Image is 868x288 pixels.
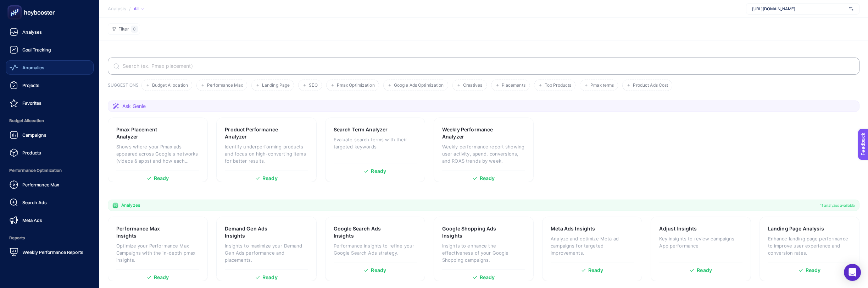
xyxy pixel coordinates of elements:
span: Favorites [22,100,41,106]
span: Feedback [4,2,27,8]
p: Identify underperforming products and focus on high-converting items for better results. [225,143,308,164]
span: Analysis [108,6,126,12]
a: Anomalies [6,60,94,75]
div: All [134,6,144,12]
a: Projects [6,78,94,92]
a: Performance Max [6,178,94,192]
a: Weekly Performance AnalyzerWeekly performance report showing user activity, spend, conversions, a... [434,118,534,182]
p: Enhance landing page performance to improve user experience and conversion rates. [768,235,851,256]
span: Reports [6,231,94,245]
span: Budget Allocation [152,83,188,88]
span: Landing Page [262,83,290,88]
a: Performance Max InsightsOptimize your Performance Max Campaigns with the in-depth pmax insights.R... [108,217,208,281]
h3: Demand Gen Ads Insights [225,225,285,239]
h3: Google Search Ads Insights [334,225,395,239]
h3: Meta Ads Insights [551,225,595,232]
span: 11 analyzes available [820,202,855,208]
p: Insights to maximize your Demand Gen Ads performance and placements. [225,242,308,263]
span: Top Products [545,83,571,88]
a: Adjust InsightsKey insights to review campaigns App performanceReady [651,217,751,281]
span: Ask Genie [122,103,146,110]
h3: Landing Page Analysis [768,225,824,232]
span: Ready [480,275,495,280]
span: Budget Allocation [6,114,94,128]
img: svg%3e [849,5,853,12]
input: Search [121,63,854,69]
span: / [129,6,131,11]
span: Ready [697,268,712,273]
span: Ready [371,268,386,273]
span: Weekly Performance Reports [22,249,83,255]
span: Performance Max [22,182,59,188]
span: Performance Max [207,83,243,88]
a: Product Performance AnalyzerIdentify underperforming products and focus on high-converting items ... [216,118,316,182]
span: Product Ads Cost [633,83,668,88]
h3: SUGGESTIONS [108,82,139,91]
span: Goal Tracking [22,47,51,53]
p: Evaluate search terms with their targeted keywords [334,136,417,150]
a: Meta Ads [6,213,94,227]
p: Performance insights to refine your Google Search Ads strategy. [334,242,417,256]
span: Google Ads Optimization [394,83,444,88]
a: Meta Ads InsightsAnalyze and optimize Meta ad campaigns for targeted improvements.Ready [542,217,642,281]
span: Analyzes [121,202,140,208]
span: Ready [154,176,169,181]
p: Insights to enhance the effectiveness of your Google Shopping campaigns. [442,242,525,263]
span: Ready [588,268,603,273]
span: Ready [371,169,386,174]
span: Ready [262,275,278,280]
a: Weekly Performance Reports [6,245,94,259]
a: Campaigns [6,128,94,142]
h3: Pmax Placement Analyzer [116,126,177,140]
a: Google Shopping Ads InsightsInsights to enhance the effectiveness of your Google Shopping campaig... [434,217,534,281]
div: Open Intercom Messenger [844,264,861,281]
h3: Search Term Analyzer [334,126,388,133]
span: Campaigns [22,132,46,138]
h3: Product Performance Analyzer [225,126,286,140]
p: Shows where your Pmax ads appeared across Google's networks (videos & apps) and how each placemen... [116,143,199,164]
a: Google Search Ads InsightsPerformance insights to refine your Google Search Ads strategy.Ready [325,217,425,281]
p: Optimize your Performance Max Campaigns with the in-depth pmax insights. [116,242,199,263]
span: Products [22,150,41,156]
a: Favorites [6,96,94,110]
span: Placements [502,83,525,88]
a: Analyses [6,25,94,39]
span: Ready [806,268,821,273]
span: Creatives [463,83,483,88]
p: Weekly performance report showing user activity, spend, conversions, and ROAS trends by week. [442,143,525,164]
p: Key insights to review campaigns App performance [659,235,742,249]
span: Anomalies [22,65,44,70]
a: Demand Gen Ads InsightsInsights to maximize your Demand Gen Ads performance and placements.Ready [216,217,316,281]
h3: Adjust Insights [659,225,697,232]
span: Ready [480,176,495,181]
span: Ready [154,275,169,280]
span: [URL][DOMAIN_NAME] [752,6,846,12]
span: Filter [118,27,129,32]
span: Meta Ads [22,217,42,223]
h3: Google Shopping Ads Insights [442,225,503,239]
a: Goal Tracking [6,43,94,57]
h3: Performance Max Insights [116,225,177,239]
button: Filter0 [108,23,140,35]
p: Analyze and optimize Meta ad campaigns for targeted improvements. [551,235,634,256]
h3: Weekly Performance Analyzer [442,126,503,140]
span: Projects [22,82,39,88]
span: Analyses [22,29,42,35]
span: SEO [309,83,317,88]
a: Search Term AnalyzerEvaluate search terms with their targeted keywordsReady [325,118,425,182]
span: Pmax Optimization [337,83,375,88]
span: Search Ads [22,200,47,205]
a: Landing Page AnalysisEnhance landing page performance to improve user experience and conversion r... [759,217,859,281]
a: Products [6,146,94,160]
a: Search Ads [6,195,94,210]
span: Ready [262,176,278,181]
span: 0 [133,26,136,32]
a: Pmax Placement AnalyzerShows where your Pmax ads appeared across Google's networks (videos & apps... [108,118,208,182]
span: Pmax terms [590,83,614,88]
span: Performance Optimization [6,163,94,178]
